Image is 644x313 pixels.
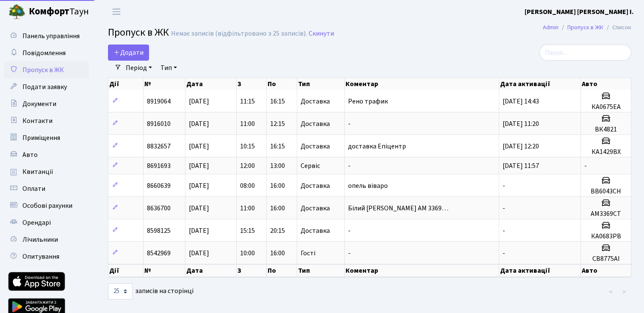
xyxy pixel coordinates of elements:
a: Admin [543,23,558,32]
span: Авто [22,150,38,159]
span: Таун [29,5,89,19]
span: [DATE] 12:20 [503,142,539,151]
span: Повідомлення [22,48,66,58]
span: Приміщення [22,133,60,143]
span: Панель управління [22,31,80,41]
b: Комфорт [29,5,69,18]
span: 8660639 [147,181,171,190]
a: Контакти [4,112,89,129]
label: записів на сторінці [108,283,193,299]
a: Авто [4,146,89,163]
span: [DATE] 11:20 [503,119,539,129]
span: Доставка [301,143,330,150]
button: Переключити навігацію [106,5,127,19]
span: 08:00 [240,181,255,190]
a: Скинути [309,30,334,38]
a: Орендарі [4,214,89,231]
span: 16:00 [270,204,285,213]
span: [DATE] [189,119,209,129]
nav: breadcrumb [530,19,644,36]
span: Сервіс [301,162,320,169]
a: Повідомлення [4,45,89,61]
span: [DATE] [189,97,209,106]
span: - [503,226,505,235]
span: 8832657 [147,142,171,151]
li: Список [603,23,631,32]
h5: КА0675ЕА [584,103,627,111]
a: Період [122,61,155,75]
span: 10:15 [240,142,255,151]
th: № [144,264,185,277]
span: 8691693 [147,161,171,170]
a: Тип [157,61,180,75]
span: - [348,249,351,258]
th: № [144,78,185,90]
h5: КА1429ВХ [584,148,627,156]
th: По [267,78,297,90]
span: [DATE] 11:57 [503,161,539,170]
span: 12:15 [270,119,285,129]
span: Доставка [301,120,330,127]
a: Подати заявку [4,78,89,95]
h5: СВ8775АІ [584,255,627,263]
a: Документи [4,95,89,112]
span: опель віваро [348,181,388,190]
h5: ВК4821 [584,126,627,134]
span: 8916010 [147,119,171,129]
span: Контакти [22,116,53,126]
span: 16:00 [270,181,285,190]
span: 11:15 [240,97,255,106]
th: З [237,78,267,90]
h5: КА0683РВ [584,232,627,240]
a: Опитування [4,248,89,265]
span: [DATE] [189,249,209,258]
span: [DATE] [189,142,209,151]
th: Дата [185,78,237,90]
th: По [267,264,297,277]
h5: АМ3369СТ [584,210,627,218]
h5: ВВ6043СН [584,187,627,196]
span: Квитанції [22,167,53,176]
img: logo.png [8,3,25,20]
th: Дії [108,78,144,90]
span: 8542969 [147,249,171,258]
span: 10:00 [240,249,255,258]
span: 8636700 [147,204,171,213]
th: Авто [581,264,631,277]
span: Гості [301,250,315,257]
a: Пропуск в ЖК [567,23,603,32]
span: Оплати [22,184,45,193]
span: 16:15 [270,97,285,106]
span: [DATE] 14:43 [503,97,539,106]
span: Документи [22,99,56,109]
span: - [348,161,351,170]
span: 16:00 [270,249,285,258]
span: Доставка [301,205,330,212]
input: Пошук... [539,45,631,61]
span: 8598125 [147,226,171,235]
span: Подати заявку [22,82,67,92]
a: Лічильники [4,231,89,248]
a: Пропуск в ЖК [4,61,89,78]
a: Панель управління [4,28,89,45]
span: [DATE] [189,226,209,235]
a: Квитанції [4,163,89,180]
th: Тип [297,264,345,277]
b: [PERSON_NAME] [PERSON_NAME] І. [525,7,634,17]
span: 13:00 [270,161,285,170]
span: Лічильники [22,235,58,244]
th: Дата активації [499,264,581,277]
span: 12:00 [240,161,255,170]
th: З [237,264,267,277]
a: Приміщення [4,129,89,146]
span: - [584,161,587,170]
span: Білий [PERSON_NAME] АМ 3369… [348,204,448,213]
span: Рено трафик [348,97,388,106]
th: Дата [185,264,237,277]
span: [DATE] [189,204,209,213]
a: Додати [108,45,149,61]
a: [PERSON_NAME] [PERSON_NAME] І. [525,7,634,17]
span: - [348,226,351,235]
span: Додати [113,48,144,57]
span: 15:15 [240,226,255,235]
